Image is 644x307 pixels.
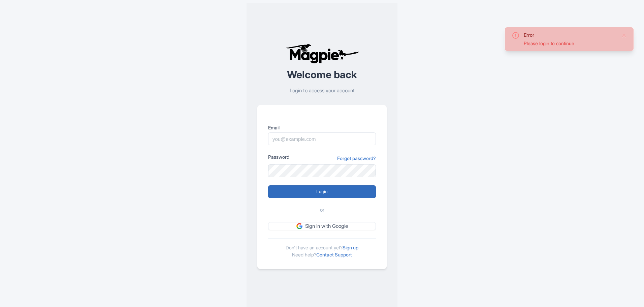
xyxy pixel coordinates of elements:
[257,69,387,80] h2: Welcome back
[268,185,376,198] input: Login
[268,124,376,131] label: Email
[268,238,376,258] div: Don't have an account yet? Need help?
[284,43,360,64] img: logo-ab69f6fb50320c5b225c76a69d11143b.png
[316,252,352,257] a: Contact Support
[296,223,302,229] img: google.svg
[320,206,324,214] span: or
[268,222,376,231] a: Sign in with Google
[337,155,376,162] a: Forgot password?
[524,40,616,47] div: Please login to continue
[268,132,376,145] input: you@example.com
[268,153,289,160] label: Password
[524,31,616,38] div: Error
[343,245,358,250] a: Sign up
[257,87,387,95] p: Login to access your account
[621,31,627,39] button: Close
